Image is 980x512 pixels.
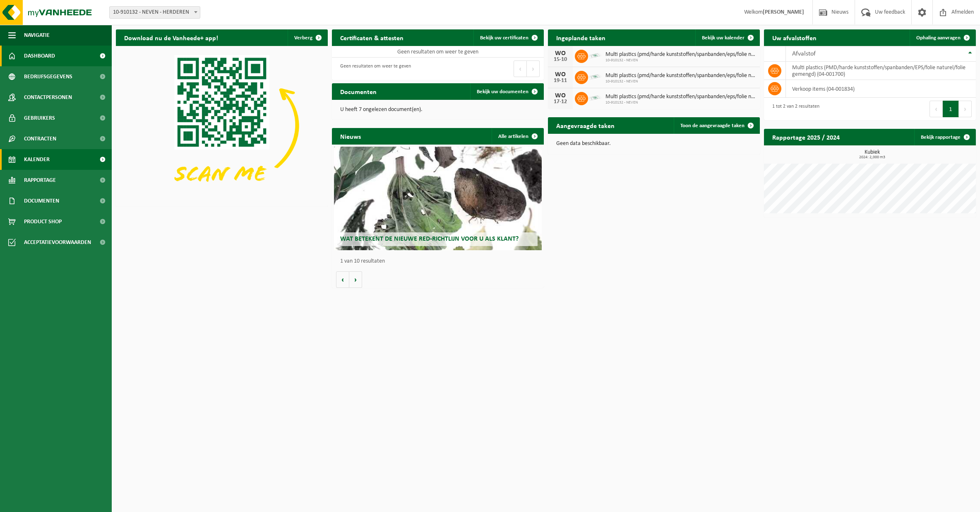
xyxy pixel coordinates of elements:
[768,155,976,159] span: 2024: 2,000 m3
[24,232,91,253] span: Acceptatievoorwaarden
[943,101,959,117] button: 1
[695,29,759,46] a: Bekijk uw kalender
[110,7,200,18] span: 10-910132 - NEVEN - HERDEREN
[605,100,756,105] span: 10-910132 - NEVEN
[680,123,745,128] span: Toon de aangevraagde taken
[552,99,569,105] div: 17-12
[768,150,976,159] h3: Kubiek
[552,57,569,63] div: 15-10
[764,129,848,145] h2: Rapportage 2025 / 2024
[340,258,540,264] p: 1 van 10 resultaten
[763,9,804,15] strong: [PERSON_NAME]
[552,71,569,78] div: WO
[470,83,543,100] a: Bekijk uw documenten
[116,29,226,46] h2: Download nu de Vanheede+ app!
[768,100,819,118] div: 1 tot 2 van 2 resultaten
[332,29,412,46] h2: Certificaten & attesten
[473,29,543,46] a: Bekijk uw certificaten
[294,35,312,41] span: Verberg
[556,141,752,147] p: Geen data beschikbaar.
[336,60,411,78] div: Geen resultaten om weer te geven
[552,50,569,57] div: WO
[786,80,976,98] td: verkoop items (04-001834)
[480,35,528,41] span: Bekijk uw certificaten
[24,149,50,170] span: Kalender
[786,62,976,80] td: multi plastics (PMD/harde kunststoffen/spanbanden/EPS/folie naturel/folie gemengd) (04-001700)
[340,107,536,113] p: U heeft 7 ongelezen document(en).
[24,46,55,66] span: Dashboard
[332,128,369,144] h2: Nieuws
[605,72,756,79] span: Multi plastics (pmd/harde kunststoffen/spanbanden/eps/folie naturel/folie gemeng...
[588,91,602,105] img: LP-SK-00500-LPE-16
[332,83,385,99] h2: Documenten
[477,89,528,94] span: Bekijk uw documenten
[605,94,756,100] span: Multi plastics (pmd/harde kunststoffen/spanbanden/eps/folie naturel/folie gemeng...
[492,128,543,145] a: Alle artikelen
[340,236,519,242] span: Wat betekent de nieuwe RED-richtlijn voor u als klant?
[109,6,200,19] span: 10-910132 - NEVEN - HERDEREN
[605,79,756,84] span: 10-910132 - NEVEN
[548,29,614,46] h2: Ingeplande taken
[588,70,602,84] img: LP-SK-00500-LPE-16
[552,92,569,99] div: WO
[548,117,623,133] h2: Aangevraagde taken
[514,60,527,77] button: Previous
[605,51,756,58] span: Multi plastics (pmd/harde kunststoffen/spanbanden/eps/folie naturel/folie gemeng...
[336,271,349,288] button: Vorige
[588,48,602,63] img: LP-SK-00500-LPE-16
[764,29,825,46] h2: Uw afvalstoffen
[24,128,56,149] span: Contracten
[916,35,961,41] span: Ophaling aanvragen
[792,51,816,57] span: Afvalstof
[116,46,328,205] img: Download de VHEPlus App
[24,66,72,87] span: Bedrijfsgegevens
[552,78,569,84] div: 19-11
[605,58,756,63] span: 10-910132 - NEVEN
[914,129,975,145] a: Bekijk rapportage
[349,271,362,288] button: Volgende
[24,87,72,108] span: Contactpersonen
[527,60,540,77] button: Next
[24,170,56,191] span: Rapportage
[24,108,55,128] span: Gebruikers
[334,147,542,250] a: Wat betekent de nieuwe RED-richtlijn voor u als klant?
[332,46,544,58] td: Geen resultaten om weer te geven
[674,117,759,134] a: Toon de aangevraagde taken
[910,29,975,46] a: Ophaling aanvragen
[959,101,972,117] button: Next
[24,191,59,211] span: Documenten
[24,25,50,46] span: Navigatie
[930,101,943,117] button: Previous
[702,35,745,41] span: Bekijk uw kalender
[24,211,62,232] span: Product Shop
[288,29,327,46] button: Verberg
